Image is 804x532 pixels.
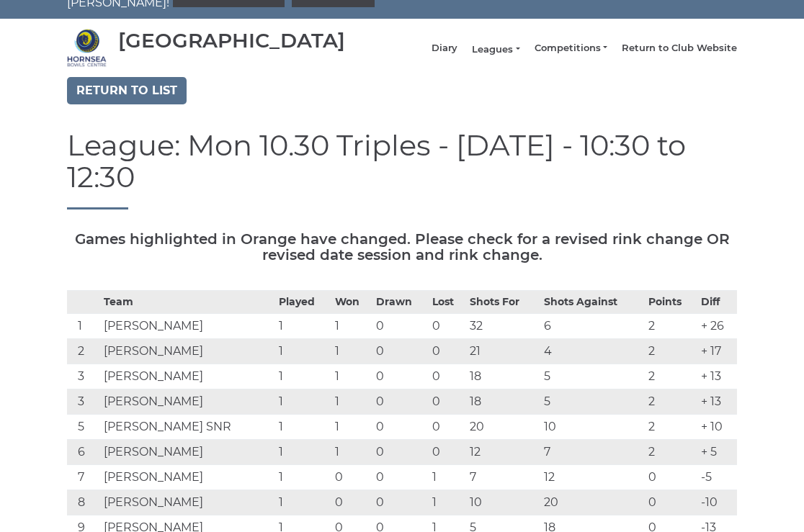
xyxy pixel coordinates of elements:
th: Diff [697,291,737,314]
td: + 10 [697,415,737,440]
td: 1 [67,314,100,339]
td: 18 [466,389,540,415]
td: 3 [67,364,100,389]
a: Return to list [67,77,187,104]
td: 6 [540,314,646,339]
img: Hornsea Bowls Centre [67,28,107,68]
a: Return to Club Website [622,42,737,55]
td: 0 [372,415,429,440]
th: Team [100,291,275,314]
th: Drawn [372,291,429,314]
td: 0 [372,389,429,415]
td: 1 [275,389,331,415]
td: [PERSON_NAME] [100,364,275,389]
td: 2 [645,339,697,364]
td: 5 [540,364,646,389]
td: 12 [466,440,540,465]
td: 0 [645,490,697,515]
a: Diary [432,42,457,55]
td: [PERSON_NAME] [100,314,275,339]
td: 1 [275,339,331,364]
td: [PERSON_NAME] [100,465,275,490]
td: 10 [540,415,646,440]
td: 5 [67,415,100,440]
td: 1 [275,415,331,440]
td: 4 [540,339,646,364]
td: 0 [372,364,429,389]
td: 2 [645,364,697,389]
td: 2 [645,415,697,440]
td: 1 [275,490,331,515]
td: 1 [275,364,331,389]
td: 12 [540,465,646,490]
td: [PERSON_NAME] [100,490,275,515]
td: 2 [645,440,697,465]
td: 2 [67,339,100,364]
th: Played [275,291,331,314]
td: + 13 [697,364,737,389]
td: 0 [429,440,466,465]
td: 5 [540,389,646,415]
td: 0 [331,465,372,490]
td: 21 [466,339,540,364]
td: 0 [645,465,697,490]
h1: League: Mon 10.30 Triples - [DATE] - 10:30 to 12:30 [67,130,737,209]
td: 20 [540,490,646,515]
th: Lost [429,291,466,314]
td: 1 [331,415,372,440]
td: 1 [331,389,372,415]
td: 0 [331,490,372,515]
td: 1 [331,364,372,389]
th: Won [331,291,372,314]
td: 8 [67,490,100,515]
td: 3 [67,389,100,415]
td: 1 [331,440,372,465]
td: 7 [466,465,540,490]
a: Competitions [535,42,607,55]
td: 6 [67,440,100,465]
div: [GEOGRAPHIC_DATA] [118,30,345,52]
td: + 26 [697,314,737,339]
th: Points [645,291,697,314]
td: 1 [331,314,372,339]
td: 18 [466,364,540,389]
td: 0 [429,415,466,440]
td: 0 [429,314,466,339]
td: 0 [372,465,429,490]
td: + 13 [697,389,737,415]
td: 0 [429,364,466,389]
td: 20 [466,415,540,440]
td: 0 [429,389,466,415]
td: + 5 [697,440,737,465]
td: -10 [697,490,737,515]
td: [PERSON_NAME] [100,339,275,364]
td: + 17 [697,339,737,364]
td: 0 [372,440,429,465]
td: 1 [275,314,331,339]
td: 1 [331,339,372,364]
a: Leagues [472,43,519,56]
td: 7 [540,440,646,465]
td: 32 [466,314,540,339]
td: 0 [372,339,429,364]
th: Shots Against [540,291,646,314]
td: 1 [275,465,331,490]
td: [PERSON_NAME] [100,389,275,415]
td: -5 [697,465,737,490]
td: 0 [429,339,466,364]
td: 0 [372,490,429,515]
td: 2 [645,314,697,339]
th: Shots For [466,291,540,314]
td: 1 [275,440,331,465]
td: [PERSON_NAME] [100,440,275,465]
td: [PERSON_NAME] SNR [100,415,275,440]
td: 7 [67,465,100,490]
td: 10 [466,490,540,515]
td: 0 [372,314,429,339]
td: 1 [429,490,466,515]
td: 2 [645,389,697,415]
td: 1 [429,465,466,490]
h5: Games highlighted in Orange have changed. Please check for a revised rink change OR revised date ... [67,231,737,263]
